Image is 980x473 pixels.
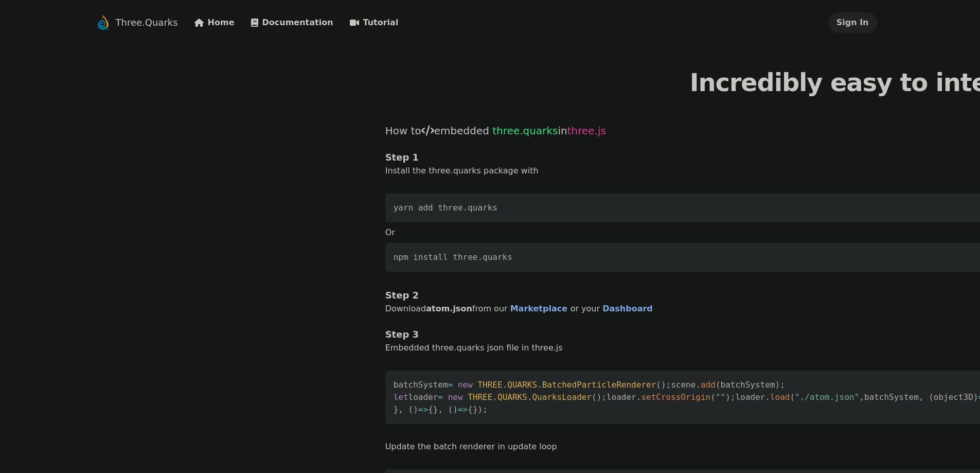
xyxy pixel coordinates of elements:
[656,380,661,390] span: (
[394,392,408,402] span: let
[592,392,597,402] span: (
[567,125,606,137] span: three.js
[919,392,924,402] span: ,
[929,392,934,402] span: (
[934,392,973,402] span: object3D
[765,392,770,402] span: .
[394,252,512,262] code: npm install three.quarks
[503,380,508,390] span: .
[448,405,453,414] span: (
[477,380,656,390] span: THREE QUARKS BatchedParticleRenderer
[438,392,443,402] span: =
[426,304,472,313] span: atom.json
[458,405,468,414] span: =>
[780,380,785,390] span: ;
[730,392,736,402] span: ;
[795,392,859,402] span: "./atom.json"
[666,380,671,390] span: ;
[710,392,716,402] span: (
[478,405,483,414] span: )
[194,16,235,29] a: Home
[408,405,414,414] span: (
[492,392,497,402] span: .
[394,203,497,213] code: yarn add three.quarks
[394,405,399,414] span: }
[725,392,730,402] span: )
[601,392,607,402] span: ;
[641,392,710,402] span: setCrossOrigin
[859,392,864,402] span: ,
[458,380,473,390] span: new
[483,405,488,414] span: ;
[537,380,542,390] span: .
[973,392,978,402] span: )
[438,405,443,414] span: ,
[453,405,458,414] span: )
[775,380,780,390] span: )
[116,15,178,30] a: Three.Quarks
[433,405,438,414] span: }
[527,392,532,402] span: .
[251,16,333,29] a: Documentation
[428,405,433,414] span: {
[468,392,592,402] span: THREE QUARKS QuarksLoader
[473,405,478,414] span: }
[448,380,453,390] span: =
[790,392,795,402] span: (
[770,392,790,402] span: load
[398,405,403,414] span: ,
[836,17,869,27] a: Sign In
[350,16,399,29] a: Tutorial
[510,304,571,313] a: Marketplace
[716,392,725,402] span: ""
[716,380,721,390] span: (
[448,392,463,402] span: new
[468,405,473,414] span: {
[413,405,418,414] span: )
[701,380,716,390] span: add
[492,125,558,137] span: three.quarks
[661,380,666,390] span: )
[602,304,653,313] a: Dashboard
[636,392,642,402] span: .
[418,405,428,414] span: =>
[696,380,701,390] span: .
[597,392,602,402] span: )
